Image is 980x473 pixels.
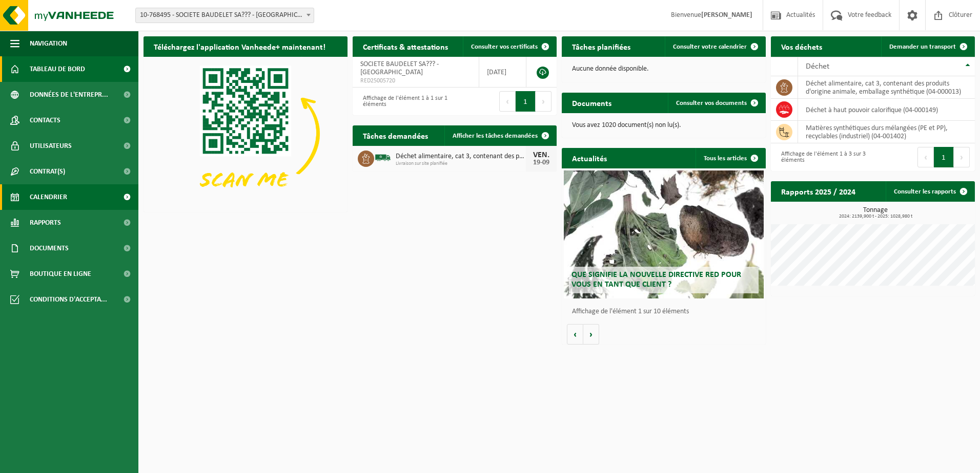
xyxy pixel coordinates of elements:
[673,44,747,50] span: Consulter votre calendrier
[353,36,458,56] h2: Certificats & attestations
[353,125,438,145] h2: Tâches demandées
[572,66,756,73] p: Aucune donnée disponible.
[30,82,108,107] span: Données de l'entrepr...
[136,8,314,23] span: 10-768495 - SOCIETE BAUDELET SA??? - BLARINGHEM
[798,76,975,99] td: déchet alimentaire, cat 3, contenant des produits d'origine animale, emballage synthétique (04-00...
[676,100,747,106] span: Consulter vos documents
[572,308,761,315] p: Affichage de l'élément 1 sur 10 éléments
[360,77,471,85] span: RED25005720
[30,261,91,287] span: Boutique en ligne
[358,90,450,113] div: Affichage de l'élément 1 à 1 sur 1 éléments
[471,44,538,50] span: Consulter vos certificats
[144,36,336,56] h2: Téléchargez l'application Vanheede+ maintenant!
[463,36,556,57] a: Consulter vos certificats
[360,60,439,76] span: SOCIETE BAUDELET SA??? - [GEOGRAPHIC_DATA]
[917,147,934,167] button: Previous
[798,121,975,143] td: matières synthétiques durs mélangées (PE et PP), recyclables (industriel) (04-001402)
[396,153,526,161] span: Déchet alimentaire, cat 3, contenant des produits d'origine animale, emballage s...
[564,170,764,298] a: Que signifie la nouvelle directive RED pour vous en tant que client ?
[374,149,392,166] img: BL-SO-LV
[806,62,829,71] span: Déchet
[30,235,69,261] span: Documents
[886,181,974,202] a: Consulter les rapports
[665,36,765,57] a: Consulter votre calendrier
[30,287,107,312] span: Conditions d'accepta...
[30,56,85,82] span: Tableau de bord
[396,161,526,167] span: Livraison sur site planifiée
[531,151,552,159] div: VEN.
[776,146,868,168] div: Affichage de l'élément 1 à 3 sur 3 éléments
[776,214,975,219] span: 2024: 2139,900 t - 2025: 1028,980 t
[771,181,866,201] h2: Rapports 2025 / 2024
[701,11,752,19] strong: [PERSON_NAME]
[881,36,974,57] a: Demander un transport
[562,148,617,168] h2: Actualités
[531,159,552,166] div: 19-09
[144,57,348,210] img: Download de VHEPlus App
[444,125,556,146] a: Afficher les tâches demandées
[771,36,832,56] h2: Vos déchets
[499,91,516,112] button: Previous
[30,184,67,210] span: Calendrier
[954,147,970,167] button: Next
[776,207,975,219] h3: Tonnage
[562,36,641,56] h2: Tâches planifiées
[571,271,741,289] span: Que signifie la nouvelle directive RED pour vous en tant que client ?
[30,107,60,133] span: Contacts
[30,159,65,184] span: Contrat(s)
[30,31,67,56] span: Navigation
[583,324,599,345] button: Volgende
[562,93,622,113] h2: Documents
[668,93,765,113] a: Consulter vos documents
[30,210,61,235] span: Rapports
[516,91,536,112] button: 1
[572,122,756,129] p: Vous avez 1020 document(s) non lu(s).
[567,324,583,345] button: Vorige
[934,147,954,167] button: 1
[889,44,956,50] span: Demander un transport
[696,148,765,168] a: Tous les articles
[479,57,526,88] td: [DATE]
[135,8,314,23] span: 10-768495 - SOCIETE BAUDELET SA??? - BLARINGHEM
[453,133,538,139] span: Afficher les tâches demandées
[536,91,552,112] button: Next
[798,99,975,121] td: déchet à haut pouvoir calorifique (04-000149)
[30,133,72,159] span: Utilisateurs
